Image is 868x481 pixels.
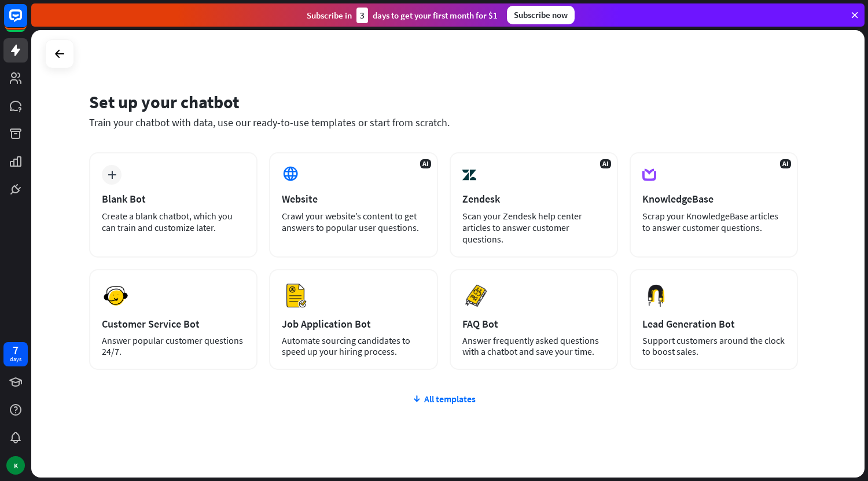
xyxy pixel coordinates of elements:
div: Scrap your KnowledgeBase articles to answer customer questions. [642,210,785,233]
div: Lead Generation Bot [642,317,785,331]
div: Answer popular customer questions 24/7. [102,335,245,357]
div: Create a blank chatbot, which you can train and customize later. [102,210,245,233]
div: All templates [89,393,798,405]
a: 7 days [3,342,28,366]
div: Train your chatbot with data, use our ready-to-use templates or start from scratch. [89,116,798,129]
span: AI [600,159,611,168]
div: KnowledgeBase [642,192,785,205]
div: 7 [13,345,19,355]
div: Zendesk [462,192,605,205]
div: FAQ Bot [462,317,605,331]
div: Support customers around the clock to boost sales. [642,335,785,357]
div: Job Application Bot [282,317,425,331]
span: AI [420,159,431,168]
div: Subscribe now [507,6,575,24]
div: K [6,456,25,475]
div: Blank Bot [102,192,245,205]
div: Set up your chatbot [89,91,798,113]
span: AI [780,159,791,168]
div: Crawl your website’s content to get answers to popular user questions. [282,210,425,233]
div: Subscribe in days to get your first month for $1 [307,8,498,23]
div: Customer Service Bot [102,317,245,331]
div: 3 [356,8,368,23]
div: Website [282,192,425,205]
div: Scan your Zendesk help center articles to answer customer questions. [462,210,605,245]
div: Answer frequently asked questions with a chatbot and save your time. [462,335,605,357]
div: Automate sourcing candidates to speed up your hiring process. [282,335,425,357]
div: days [10,355,21,363]
i: plus [108,171,116,179]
